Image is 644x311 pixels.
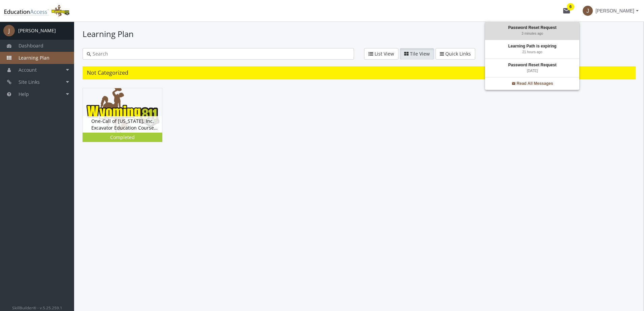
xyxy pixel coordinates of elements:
strong: Password Reset Request [508,63,556,67]
strong: Learning Path is expiring [508,44,556,48]
mat-icon: mail [512,81,516,87]
strong: Read All Messages [517,81,553,86]
strong: Password Reset Request [508,25,556,30]
small: 3 minutes ago [521,32,543,35]
small: [DATE] [527,69,538,73]
small: 21 hours ago [522,50,542,54]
